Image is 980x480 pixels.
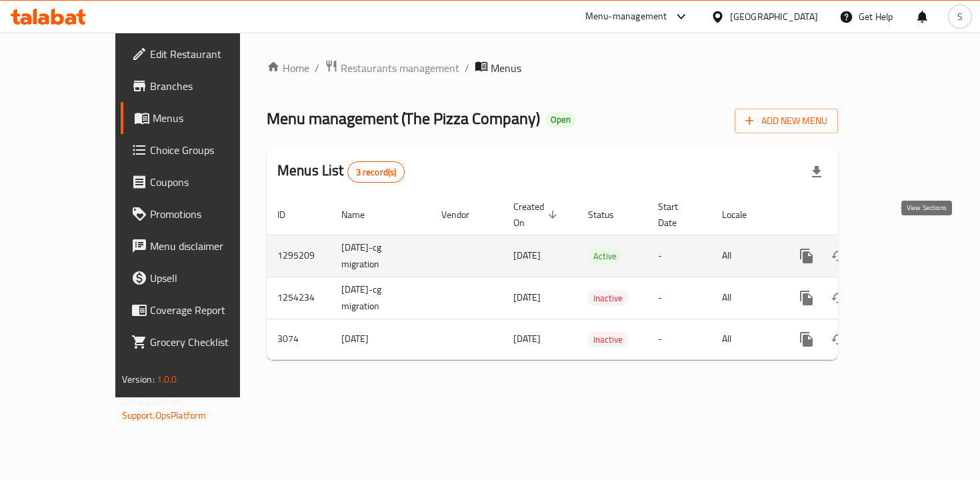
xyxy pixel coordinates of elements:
[780,195,929,235] th: Actions
[277,161,405,183] h2: Menus List
[513,330,541,347] span: [DATE]
[513,289,541,306] span: [DATE]
[267,319,331,359] td: 3074
[122,393,183,411] span: Get support on:
[588,290,628,306] div: Inactive
[588,291,628,306] span: Inactive
[791,323,823,355] button: more
[465,60,469,76] li: /
[267,60,309,76] a: Home
[277,207,303,223] span: ID
[647,235,711,277] td: -
[545,114,576,125] span: Open
[441,207,487,223] span: Vendor
[121,38,279,70] a: Edit Restaurant
[267,235,331,277] td: 1295209
[658,199,695,231] span: Start Date
[157,371,177,388] span: 1.0.0
[491,60,521,76] span: Menus
[823,323,855,355] button: Change Status
[331,277,431,319] td: [DATE]-cg migration
[711,319,780,359] td: All
[711,277,780,319] td: All
[331,319,431,359] td: [DATE]
[348,166,405,179] span: 3 record(s)
[588,207,631,223] span: Status
[647,319,711,359] td: -
[588,249,622,264] span: Active
[588,248,622,264] div: Active
[315,60,319,76] li: /
[267,277,331,319] td: 1254234
[730,9,818,24] div: [GEOGRAPHIC_DATA]
[150,46,268,62] span: Edit Restaurant
[267,59,838,77] nav: breadcrumb
[122,371,155,388] span: Version:
[791,282,823,314] button: more
[341,60,459,76] span: Restaurants management
[121,134,279,166] a: Choice Groups
[150,238,268,254] span: Menu disclaimer
[647,277,711,319] td: -
[585,9,667,25] div: Menu-management
[588,332,628,347] span: Inactive
[325,59,459,77] a: Restaurants management
[150,206,268,222] span: Promotions
[823,240,855,272] button: Change Status
[121,262,279,294] a: Upsell
[122,407,207,424] a: Support.OpsPlatform
[121,70,279,102] a: Branches
[711,235,780,277] td: All
[722,207,764,223] span: Locale
[735,109,838,133] button: Add New Menu
[121,230,279,262] a: Menu disclaimer
[121,102,279,134] a: Menus
[150,142,268,158] span: Choice Groups
[150,302,268,318] span: Coverage Report
[150,270,268,286] span: Upsell
[267,195,929,360] table: enhanced table
[745,113,827,129] span: Add New Menu
[267,103,540,133] span: Menu management ( The Pizza Company )
[121,326,279,358] a: Grocery Checklist
[513,247,541,264] span: [DATE]
[588,331,628,347] div: Inactive
[121,166,279,198] a: Coupons
[150,78,268,94] span: Branches
[121,294,279,326] a: Coverage Report
[150,334,268,350] span: Grocery Checklist
[545,112,576,128] div: Open
[150,174,268,190] span: Coupons
[513,199,561,231] span: Created On
[341,207,382,223] span: Name
[331,235,431,277] td: [DATE]-cg migration
[823,282,855,314] button: Change Status
[347,161,405,183] div: Total records count
[121,198,279,230] a: Promotions
[801,156,833,188] div: Export file
[957,9,963,24] span: S
[791,240,823,272] button: more
[153,110,268,126] span: Menus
